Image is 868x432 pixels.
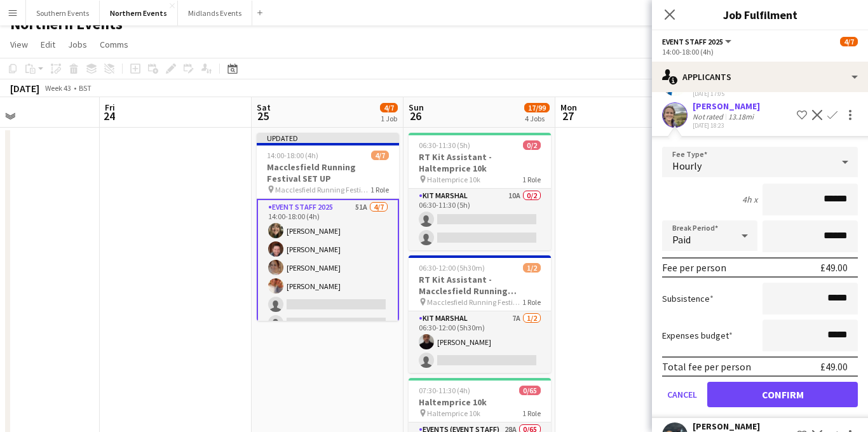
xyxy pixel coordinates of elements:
[257,133,399,143] div: Updated
[560,102,577,113] span: Mon
[419,140,470,150] span: 06:30-11:30 (5h)
[407,109,424,123] span: 26
[409,151,551,174] h3: RT Kit Assistant - Haltemprice 10k
[820,360,848,373] div: £49.00
[693,90,760,98] div: [DATE] 17:05
[662,382,702,407] button: Cancel
[693,112,726,121] div: Not rated
[522,297,541,307] span: 1 Role
[36,36,60,53] a: Edit
[41,39,55,50] span: Edit
[652,62,868,92] div: Applicants
[79,83,92,93] div: BST
[105,102,115,113] span: Fri
[409,189,551,250] app-card-role: Kit Marshal10A0/206:30-11:30 (5h)
[10,39,28,50] span: View
[693,100,760,112] div: [PERSON_NAME]
[371,151,389,160] span: 4/7
[409,255,551,373] app-job-card: 06:30-12:00 (5h30m)1/2RT Kit Assistant - Macclesfield Running Festival Macclesfield Running Festi...
[427,297,522,307] span: Macclesfield Running Festival
[662,293,714,304] label: Subsistence
[820,261,848,274] div: £49.00
[693,121,760,130] div: [DATE] 18:23
[257,199,399,355] app-card-role: Event Staff 202551A4/714:00-18:00 (4h)[PERSON_NAME][PERSON_NAME][PERSON_NAME][PERSON_NAME]
[693,421,760,432] div: [PERSON_NAME]
[523,140,541,150] span: 0/2
[840,37,858,46] span: 4/7
[267,151,318,160] span: 14:00-18:00 (4h)
[652,6,868,23] h3: Job Fulfilment
[178,1,252,25] button: Midlands Events
[409,311,551,373] app-card-role: Kit Marshal7A1/206:30-12:00 (5h30m)[PERSON_NAME]
[662,47,858,57] div: 14:00-18:00 (4h)
[103,109,115,123] span: 24
[42,83,74,93] span: Week 43
[742,194,757,205] div: 4h x
[427,408,480,418] span: Haltemprice 10k
[275,185,370,194] span: Macclesfield Running Festival SET UP
[26,1,100,25] button: Southern Events
[559,109,577,123] span: 27
[381,114,397,123] div: 1 Job
[524,103,550,112] span: 17/99
[662,360,751,373] div: Total fee per person
[100,1,178,25] button: Northern Events
[95,36,133,53] a: Comms
[68,39,87,50] span: Jobs
[672,159,702,172] span: Hourly
[662,261,726,274] div: Fee per person
[707,382,858,407] button: Confirm
[662,37,733,46] button: Event Staff 2025
[257,133,399,321] app-job-card: Updated14:00-18:00 (4h)4/7Macclesfield Running Festival SET UP Macclesfield Running Festival SET ...
[409,102,424,113] span: Sun
[255,109,271,123] span: 25
[525,114,549,123] div: 4 Jobs
[662,37,723,46] span: Event Staff 2025
[522,175,541,184] span: 1 Role
[662,330,733,341] label: Expenses budget
[427,175,480,184] span: Haltemprice 10k
[409,396,551,408] h3: Haltemprice 10k
[380,103,398,112] span: 4/7
[419,386,470,395] span: 07:30-11:30 (4h)
[419,263,485,273] span: 06:30-12:00 (5h30m)
[257,102,271,113] span: Sat
[726,112,756,121] div: 13.18mi
[409,133,551,250] app-job-card: 06:30-11:30 (5h)0/2RT Kit Assistant - Haltemprice 10k Haltemprice 10k1 RoleKit Marshal10A0/206:30...
[5,36,33,53] a: View
[370,185,389,194] span: 1 Role
[672,233,691,246] span: Paid
[522,408,541,418] span: 1 Role
[10,82,39,95] div: [DATE]
[409,274,551,297] h3: RT Kit Assistant - Macclesfield Running Festival
[63,36,92,53] a: Jobs
[257,161,399,184] h3: Macclesfield Running Festival SET UP
[100,39,128,50] span: Comms
[523,263,541,273] span: 1/2
[519,386,541,395] span: 0/65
